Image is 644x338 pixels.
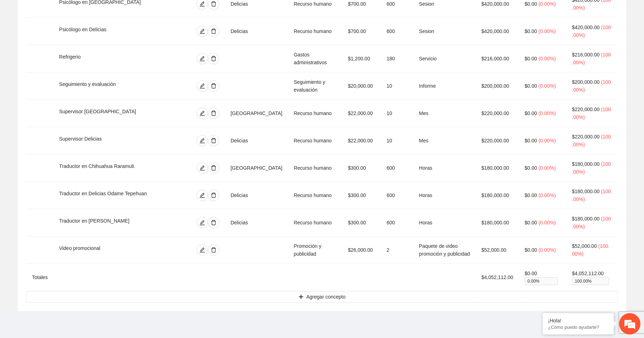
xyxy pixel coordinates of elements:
span: delete [208,83,219,89]
span: delete [208,28,219,34]
td: Delicias [225,209,288,236]
div: Minimizar ventana de chat en vivo [117,4,134,21]
span: edit [197,138,208,143]
span: delete [208,138,219,143]
span: edit [197,110,208,116]
span: $180,000.00 [572,161,600,167]
button: plusAgregar concepto [26,291,618,302]
button: edit [197,244,208,256]
span: ( 100.00% ) [572,79,611,93]
button: delete [208,53,219,64]
td: Recurso humano [288,127,342,154]
td: Sesion [413,18,476,45]
div: Seguimiento y evaluación [59,80,156,92]
div: Traductor en [PERSON_NAME] [59,217,163,228]
span: delete [208,192,219,198]
td: Recurso humano [288,18,342,45]
span: edit [197,220,208,225]
td: $220,000.00 [476,127,519,154]
div: Refrigerio [59,53,139,64]
td: 600 [381,154,413,182]
td: Mes [413,127,476,154]
td: 10 [381,72,413,100]
td: $0.00 [519,264,566,291]
span: edit [197,165,208,171]
button: delete [208,217,219,228]
td: $26,000.00 [342,236,381,264]
td: $700.00 [342,18,381,45]
td: [GEOGRAPHIC_DATA] [225,100,288,127]
span: $0.00 [525,138,537,143]
div: Supervisor Delicias [59,135,149,146]
td: Horas [413,154,476,182]
span: delete [208,247,219,253]
span: ( 0.00% ) [538,83,556,89]
button: edit [197,108,208,119]
td: [GEOGRAPHIC_DATA] [225,154,288,182]
td: $300.00 [342,209,381,236]
span: ( 0.00% ) [538,1,556,7]
span: $220,000.00 [572,134,600,140]
td: 600 [381,209,413,236]
span: $420,000.00 [572,24,600,30]
td: Delicias [225,127,288,154]
span: plus [299,294,304,300]
textarea: Escriba su mensaje y pulse “Intro” [4,194,135,219]
td: Recurso humano [288,100,342,127]
button: edit [197,190,208,201]
td: Informe [413,72,476,100]
div: Video promocional [59,244,148,256]
span: ( 100.00% ) [572,52,611,65]
td: Totales [26,264,53,291]
span: delete [208,165,219,171]
span: $220,000.00 [572,107,600,112]
div: Psicólogo en Delicias [59,26,151,37]
td: $300.00 [342,182,381,209]
div: Traductor en Delicias Odame Tepehuan [59,190,172,201]
span: $216,000.00 [572,52,600,58]
td: Paquete de video promoción y publicidad [413,236,476,264]
td: 10 [381,127,413,154]
td: Horas [413,182,476,209]
td: $4,052,112.00 [476,264,519,291]
button: edit [197,80,208,92]
span: ( 0.00% ) [538,138,556,143]
button: delete [208,108,219,119]
span: ( 0.00% ) [538,28,556,34]
td: Seguimiento y evaluación [288,72,342,100]
span: $0.00 [525,110,537,116]
td: Recurso humano [288,182,342,209]
span: 0.00 % [525,277,558,285]
span: Agregar concepto [306,293,346,301]
span: ( 0.00% ) [538,247,556,253]
td: $200,000.00 [476,72,519,100]
td: Gastos administrativos [288,45,342,72]
button: edit [197,217,208,228]
span: ( 100.00% ) [572,189,611,202]
td: $22,000.00 [342,127,381,154]
td: $4,052,112.00 [566,264,618,291]
button: edit [197,162,208,174]
td: Delicias [225,182,288,209]
span: $0.00 [525,192,537,198]
td: Recurso humano [288,154,342,182]
td: $220,000.00 [476,100,519,127]
span: $180,000.00 [572,216,600,222]
td: $180,000.00 [476,154,519,182]
div: ¡Hola! [548,318,608,323]
span: ( 0.00% ) [538,56,556,61]
span: ( 100.00% ) [572,134,611,147]
td: 2 [381,236,413,264]
div: Traductor en Chihuahua Raramuli. [59,162,166,174]
td: $1,200.00 [342,45,381,72]
span: delete [208,110,219,116]
td: $420,000.00 [476,18,519,45]
button: delete [208,162,219,174]
td: 10 [381,100,413,127]
span: ( 100.00% ) [572,216,611,229]
span: $0.00 [525,83,537,89]
span: $0.00 [525,56,537,61]
span: 100.00 % [572,277,609,285]
td: $216,000.00 [476,45,519,72]
span: ( 0.00% ) [538,110,556,116]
